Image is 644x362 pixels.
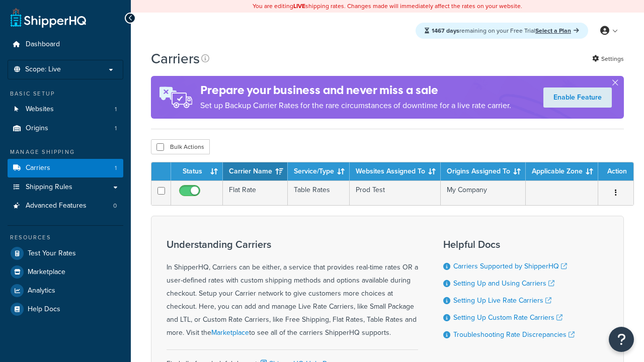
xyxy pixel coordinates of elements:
span: Marketplace [28,268,65,277]
div: Manage Shipping [8,148,123,156]
a: Settings [592,52,624,66]
div: remaining on your Free Trial [416,23,588,39]
a: Shipping Rules [8,178,123,197]
span: Help Docs [28,305,60,314]
a: Setting Up Live Rate Carriers [453,295,551,306]
th: Carrier Name: activate to sort column ascending [223,162,288,180]
th: Status: activate to sort column ascending [171,162,223,180]
b: LIVE [293,2,305,11]
a: Advanced Features 0 [8,197,123,215]
strong: 1467 days [432,26,459,35]
a: Setting Up Custom Rate Carriers [453,312,562,323]
li: Origins [8,119,123,138]
a: Help Docs [8,300,123,318]
span: Dashboard [26,40,60,49]
p: Set up Backup Carrier Rates for the rare circumstances of downtime for a live rate carrier. [200,99,511,113]
a: ShipperHQ Home [11,8,86,28]
a: Marketplace [211,327,249,338]
th: Websites Assigned To: activate to sort column ascending [350,162,441,180]
td: My Company [441,180,526,205]
td: Flat Rate [223,180,288,205]
a: Test Your Rates [8,244,123,262]
h4: Prepare your business and never miss a sale [200,82,511,99]
th: Action [598,162,633,180]
a: Dashboard [8,35,123,54]
th: Applicable Zone: activate to sort column ascending [526,162,598,180]
span: Origins [26,124,48,133]
span: Carriers [26,164,50,172]
li: Websites [8,100,123,119]
a: Enable Feature [543,87,612,108]
td: Prod Test [350,180,441,205]
a: Websites 1 [8,100,123,119]
span: 1 [115,124,117,133]
h3: Helpful Docs [443,239,575,250]
h3: Understanding Carriers [167,239,418,250]
a: Marketplace [8,263,123,281]
li: Carriers [8,159,123,177]
span: 1 [115,105,117,114]
span: Shipping Rules [26,183,72,192]
a: Origins 1 [8,119,123,138]
a: Carriers Supported by ShipperHQ [453,261,567,271]
img: ad-rules-rateshop-fe6ec290ccb7230408bd80ed9643f0289d75e0ffd9eb532fc0e269fcd187b520.png [151,76,200,119]
span: Websites [26,105,54,114]
span: Scope: Live [25,65,61,74]
div: In ShipperHQ, Carriers can be either, a service that provides real-time rates OR a user-defined r... [167,239,418,339]
th: Service/Type: activate to sort column ascending [288,162,350,180]
a: Select a Plan [535,26,579,35]
th: Origins Assigned To: activate to sort column ascending [441,162,526,180]
a: Troubleshooting Rate Discrepancies [453,329,575,340]
a: Carriers 1 [8,159,123,177]
h1: Carriers [151,49,200,68]
span: 0 [113,202,117,210]
span: Test Your Rates [28,249,76,258]
a: Analytics [8,282,123,300]
li: Advanced Features [8,197,123,215]
td: Table Rates [288,180,350,205]
span: Analytics [28,287,55,295]
button: Open Resource Center [609,327,634,352]
span: 1 [115,164,117,172]
div: Basic Setup [8,89,123,98]
span: Advanced Features [26,202,87,210]
div: Resources [8,233,123,242]
a: Setting Up and Using Carriers [453,278,554,289]
button: Bulk Actions [151,139,210,154]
